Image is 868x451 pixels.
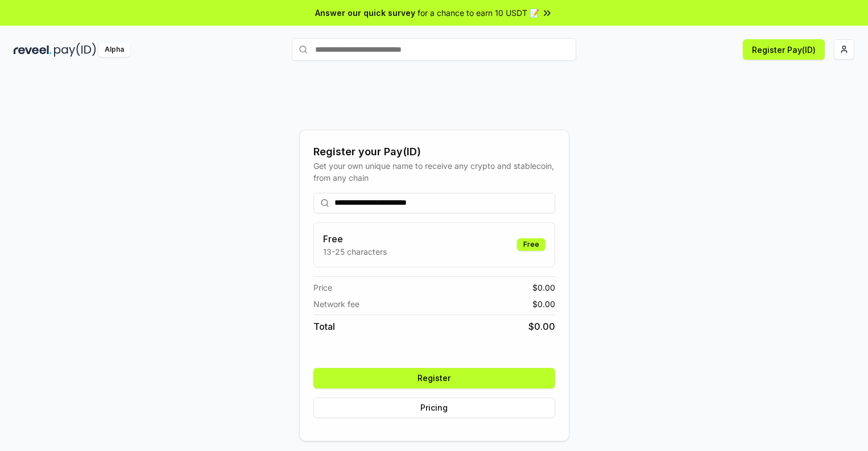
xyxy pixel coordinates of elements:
[532,282,555,293] span: $ 0.00
[14,43,52,57] img: reveel_dark
[517,238,545,251] div: Free
[313,160,555,184] div: Get your own unique name to receive any crypto and stablecoin, from any chain
[313,368,555,388] button: Register
[528,320,555,333] span: $ 0.00
[743,39,825,60] button: Register Pay(ID)
[323,246,387,258] p: 13-25 characters
[418,7,539,19] span: for a chance to earn 10 USDT 📝
[313,398,555,418] button: Pricing
[313,144,555,160] div: Register your Pay(ID)
[532,298,555,310] span: $ 0.00
[313,282,332,293] span: Price
[323,232,387,246] h3: Free
[54,43,96,57] img: pay_id
[313,298,359,310] span: Network fee
[98,43,130,57] div: Alpha
[315,7,415,19] span: Answer our quick survey
[313,320,335,333] span: Total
